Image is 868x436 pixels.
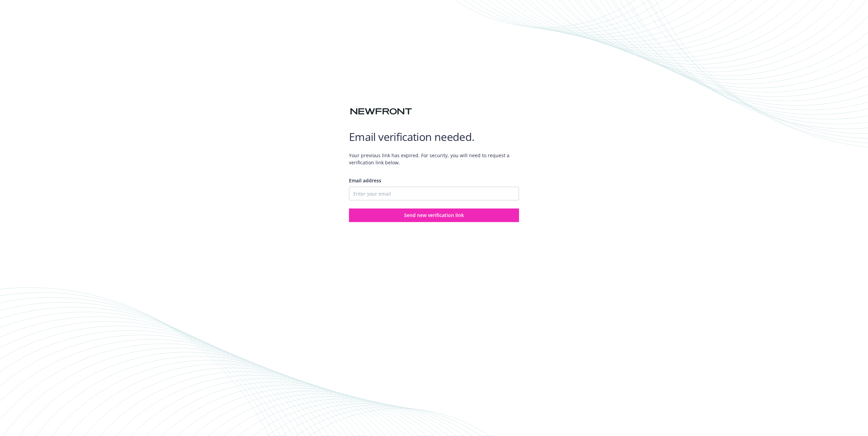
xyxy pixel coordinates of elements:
[404,212,464,218] span: Send new verification link
[349,106,413,117] img: Newfront logo
[349,187,519,200] input: Enter your email
[349,146,519,171] span: Your previous link has expired. For security, you will need to request a verification link below.
[349,177,381,184] span: Email address
[349,208,519,222] button: Send new verification link
[349,130,519,144] h1: Email verification needed.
